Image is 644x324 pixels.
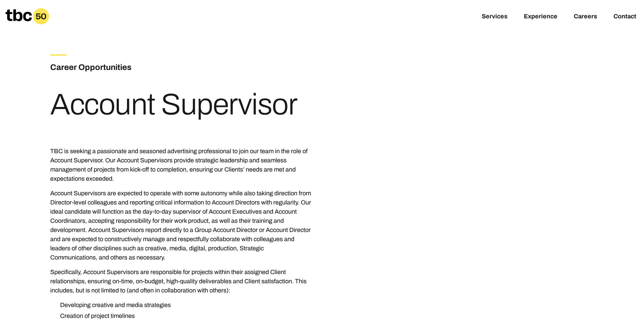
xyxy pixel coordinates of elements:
li: Developing creative and media strategies [55,301,311,310]
a: Experience [524,13,557,21]
li: Creation of project timelines [55,311,311,321]
p: TBC is seeking a passionate and seasoned advertising professional to join our team in the role of... [50,147,311,183]
a: Homepage [5,8,49,24]
a: Services [482,13,508,21]
h1: Account Supervisor [50,90,297,120]
p: Account Supervisors are expected to operate with some autonomy while also taking direction from D... [50,189,311,262]
p: Specifically, Account Supervisors are responsible for projects within their assigned Client relat... [50,268,311,295]
a: Careers [574,13,597,21]
a: Contact [613,13,636,21]
h3: Career Opportunities [50,61,213,73]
